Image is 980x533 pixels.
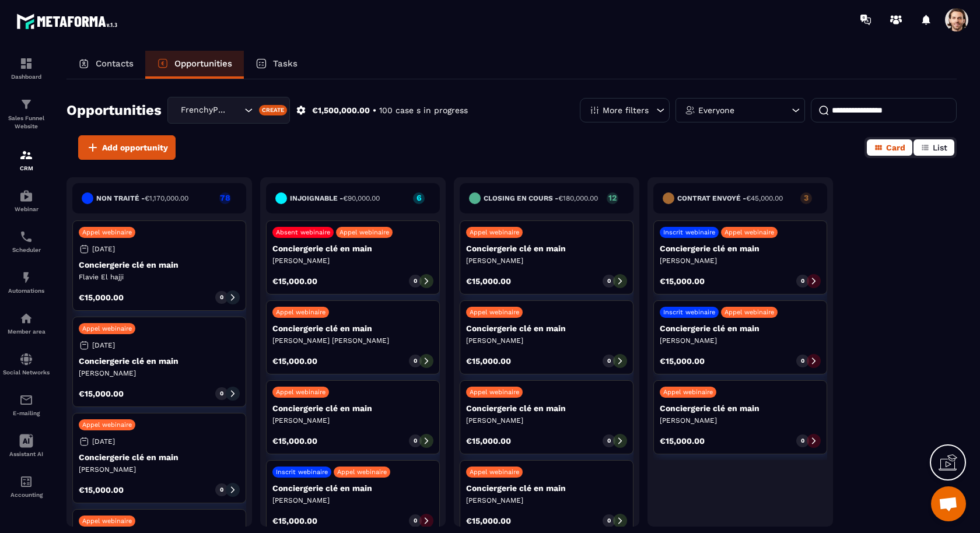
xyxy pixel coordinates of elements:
p: Appel webinaire [82,517,132,525]
p: €15,000.00 [272,277,317,285]
span: €180,000.00 [558,194,598,202]
p: Appel webinaire [339,229,389,236]
p: Conciergerie clé en main [272,324,433,333]
p: Appel webinaire [663,388,713,396]
p: Contacts [96,58,134,69]
p: [PERSON_NAME] [79,369,240,378]
span: Card [886,143,905,152]
p: 0 [801,357,804,365]
p: 0 [220,390,223,398]
p: [PERSON_NAME] [272,256,433,265]
p: Appel webinaire [470,468,519,476]
p: 0 [801,437,804,445]
p: Sales Funnel Website [3,114,50,131]
img: automations [19,311,33,325]
p: Appel webinaire [82,421,132,429]
p: €15,000.00 [272,357,317,365]
p: [PERSON_NAME] [79,465,240,474]
img: formation [19,57,33,71]
p: Everyone [698,106,734,114]
p: Conciergerie clé en main [79,356,240,366]
span: €1,170,000.00 [145,194,188,202]
p: E-mailing [3,410,50,416]
p: €15,000.00 [466,277,511,285]
p: • [373,105,376,116]
div: Search for option [167,97,290,124]
p: 0 [607,277,611,285]
p: Conciergerie clé en main [466,324,627,333]
p: Conciergerie clé en main [272,244,433,253]
p: 12 [607,194,618,202]
p: Assistant AI [3,451,50,457]
p: [PERSON_NAME] [660,416,821,425]
p: Appel webinaire [82,325,132,332]
p: Absent webinaire [276,229,330,236]
p: Flavie El hajji [79,272,240,282]
a: Contacts [66,51,145,79]
p: Appel webinaire [724,229,774,236]
img: formation [19,148,33,162]
p: [PERSON_NAME] [466,496,627,505]
h6: Non traité - [96,194,188,202]
p: €15,000.00 [272,437,317,445]
button: Card [867,139,912,156]
p: €15,000.00 [660,437,705,445]
p: [DATE] [92,437,115,446]
span: €45,000.00 [746,194,783,202]
p: Inscrit webinaire [663,308,715,316]
a: social-networksocial-networkSocial Networks [3,343,50,384]
a: formationformationCRM [3,139,50,180]
p: Appel webinaire [470,308,519,316]
p: 0 [414,437,417,445]
p: [DATE] [92,341,115,349]
p: Appel webinaire [470,388,519,396]
a: accountantaccountantAccounting [3,466,50,507]
p: €15,000.00 [660,277,705,285]
span: €90,000.00 [343,194,380,202]
a: schedulerschedulerScheduler [3,221,50,262]
p: 0 [414,277,417,285]
img: accountant [19,475,33,489]
a: automationsautomationsAutomations [3,262,50,303]
p: [PERSON_NAME] [PERSON_NAME] [272,336,433,345]
p: Social Networks [3,369,50,376]
a: Tasks [244,51,309,79]
a: emailemailE-mailing [3,384,50,425]
img: scheduler [19,230,33,244]
p: €15,000.00 [79,486,124,494]
p: 0 [220,293,223,301]
p: €15,000.00 [466,357,511,365]
button: Add opportunity [78,135,176,160]
img: logo [16,10,121,32]
p: Conciergerie clé en main [272,483,433,493]
img: automations [19,271,33,285]
p: [PERSON_NAME] [272,416,433,425]
p: Conciergerie clé en main [466,483,627,493]
a: automationsautomationsWebinar [3,180,50,221]
p: Conciergerie clé en main [79,260,240,269]
p: Scheduler [3,247,50,253]
a: automationsautomationsMember area [3,303,50,343]
p: [PERSON_NAME] [466,336,627,345]
p: More filters [603,106,649,114]
p: €15,000.00 [79,293,124,301]
img: social-network [19,352,33,366]
p: Dashboard [3,73,50,80]
p: 0 [607,357,611,365]
p: 0 [801,277,804,285]
p: [PERSON_NAME] [466,416,627,425]
img: formation [19,97,33,111]
p: €15,000.00 [466,437,511,445]
p: €15,000.00 [79,390,124,398]
h6: Closing en cours - [484,194,598,202]
p: Inscrit webinaire [663,229,715,236]
p: Accounting [3,492,50,498]
p: [PERSON_NAME] [466,256,627,265]
button: List [914,139,954,156]
p: Opportunities [174,58,232,69]
p: 0 [220,486,223,494]
h6: Contrat envoyé - [677,194,783,202]
p: 0 [607,437,611,445]
p: 0 [414,517,417,525]
p: 78 [219,194,231,202]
